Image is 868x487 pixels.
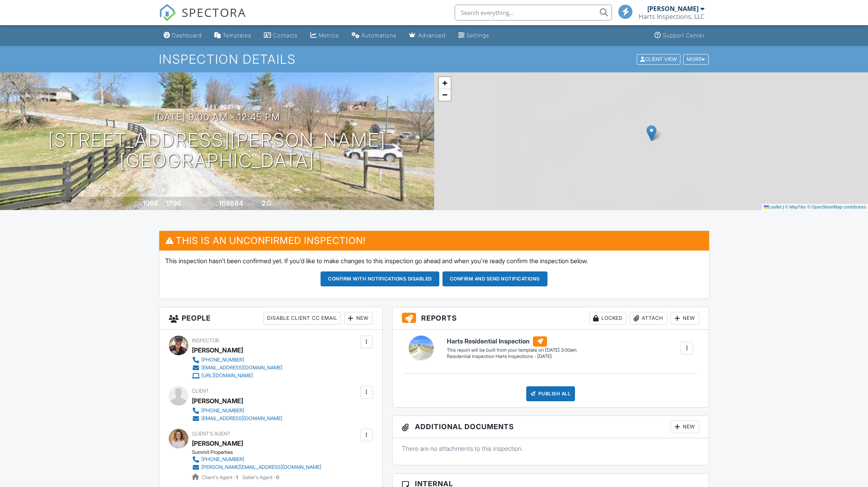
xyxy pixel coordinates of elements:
h6: Harts Residential Inspection [447,336,577,347]
h3: This is an Unconfirmed Inspection! [159,231,709,250]
span: + [442,78,447,88]
div: [PHONE_NUMBER] [201,357,244,363]
div: [PERSON_NAME] [192,344,243,356]
h1: Inspection Details [159,52,710,66]
span: Lot Size [201,201,217,207]
strong: 1 [236,474,238,480]
div: More [683,54,709,65]
div: 1986 [143,199,158,207]
a: Zoom in [439,77,451,89]
span: Built [133,201,142,207]
span: Client [192,388,209,394]
div: Dashboard [172,32,202,39]
h3: Additional Documents [393,416,709,438]
span: Inspector [192,338,219,343]
span: Seller's Agent - [242,474,279,480]
a: [URL][DOMAIN_NAME] [192,372,282,380]
h3: [DATE] 9:00 am - 12:45 pm [154,112,280,122]
a: SPECTORA [159,11,246,27]
a: [PHONE_NUMBER] [192,356,282,364]
div: New [671,312,699,325]
div: Locked [589,312,627,325]
div: Summit Properties [192,449,328,456]
div: [EMAIL_ADDRESS][DOMAIN_NAME] [201,415,282,422]
div: Advanced [418,32,446,39]
a: Zoom out [439,89,451,101]
a: Leaflet [764,205,781,209]
div: [EMAIL_ADDRESS][DOMAIN_NAME] [201,365,282,371]
span: Client's Agent - [202,474,239,480]
div: Attach [630,312,667,325]
span: sq.ft. [244,201,254,207]
div: Metrics [319,32,339,39]
img: Marker [647,125,656,141]
div: Publish All [526,386,575,401]
span: SPECTORA [182,4,246,20]
p: There are no attachments to this inspection. [402,444,700,453]
span: bathrooms [273,201,295,207]
div: Contacts [273,32,298,39]
img: The Best Home Inspection Software - Spectora [159,4,176,21]
div: [PHONE_NUMBER] [201,456,244,463]
h3: People [159,307,382,330]
a: Client View [636,56,682,62]
div: 169884 [219,199,243,207]
div: 2.0 [262,199,271,207]
span: Client's Agent [192,431,230,437]
a: Contacts [261,28,301,43]
h3: Reports [393,307,709,330]
div: Templates [223,32,251,39]
div: [PHONE_NUMBER] [201,408,244,414]
a: [EMAIL_ADDRESS][DOMAIN_NAME] [192,364,282,372]
input: Search everything... [455,5,612,20]
a: Advanced [406,28,449,43]
a: [EMAIL_ADDRESS][DOMAIN_NAME] [192,415,282,422]
div: Settings [466,32,489,39]
div: New [671,421,699,433]
a: [PERSON_NAME] [192,437,243,449]
a: [PHONE_NUMBER] [192,456,321,463]
span: sq. ft. [182,201,194,207]
a: Templates [211,28,254,43]
a: © MapTiler [785,205,806,209]
a: Automations (Basic) [348,28,400,43]
h1: [STREET_ADDRESS][PERSON_NAME] [GEOGRAPHIC_DATA] [48,130,386,172]
a: [PERSON_NAME][EMAIL_ADDRESS][DOMAIN_NAME] [192,463,321,471]
a: Dashboard [160,28,205,43]
a: Settings [455,28,492,43]
a: Metrics [307,28,342,43]
div: 1796 [166,199,181,207]
div: This report will be built from your template on [DATE] 3:00am [447,347,577,353]
div: New [344,312,373,325]
div: Support Center [663,32,705,39]
button: Confirm and send notifications [442,271,547,286]
div: [PERSON_NAME] [647,5,698,13]
div: Automations [361,32,396,39]
div: [PERSON_NAME][EMAIL_ADDRESS][DOMAIN_NAME] [201,464,321,470]
div: Residential Inspection Harts Inspections - [DATE] [447,353,577,360]
div: [PERSON_NAME] [192,395,243,407]
span: | [783,205,784,209]
button: Confirm with notifications disabled [321,271,439,286]
span: − [442,90,447,100]
div: Harts Inspections, LLC [639,13,704,20]
div: Disable Client CC Email [264,312,341,325]
div: Client View [637,54,680,65]
a: [PHONE_NUMBER] [192,407,282,415]
a: Support Center [651,28,708,43]
div: [URL][DOMAIN_NAME] [201,373,253,379]
a: © OpenStreetMap contributors [807,205,866,209]
p: This inspection hasn't been confirmed yet. If you'd like to make changes to this inspection go ah... [165,256,703,265]
strong: 0 [276,474,279,480]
